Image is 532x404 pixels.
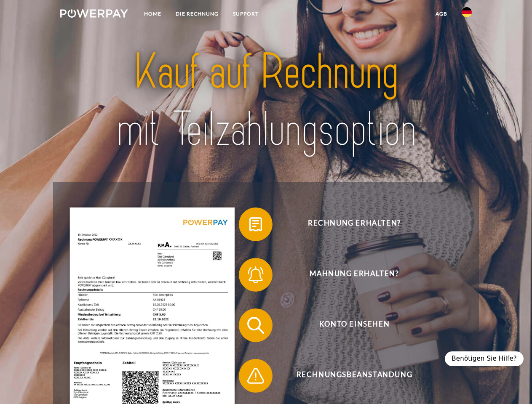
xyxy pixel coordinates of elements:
span: Mahnung erhalten? [251,258,457,292]
span: Rechnung erhalten? [251,207,457,241]
img: de [462,7,472,17]
img: title-powerpay_de.svg [80,40,452,161]
a: Home [137,6,168,21]
a: agb [428,6,454,21]
button: Rechnungsbeanstandung [239,359,458,393]
div: Benötigen Sie Hilfe? [445,351,524,366]
a: SUPPORT [226,6,266,21]
span: Rechnungsbeanstandung [251,359,457,393]
button: Rechnung erhalten? [239,207,458,241]
a: DIE RECHNUNG [168,6,226,21]
button: Konto einsehen [239,308,458,342]
button: Mahnung erhalten? [239,258,458,292]
img: logo-powerpay-white.svg [60,9,128,18]
img: qb_bill.svg [245,214,266,235]
span: Konto einsehen [251,308,457,342]
img: qb_warning.svg [245,365,266,386]
img: qb_search.svg [245,315,266,336]
img: qb_bell.svg [245,264,266,285]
